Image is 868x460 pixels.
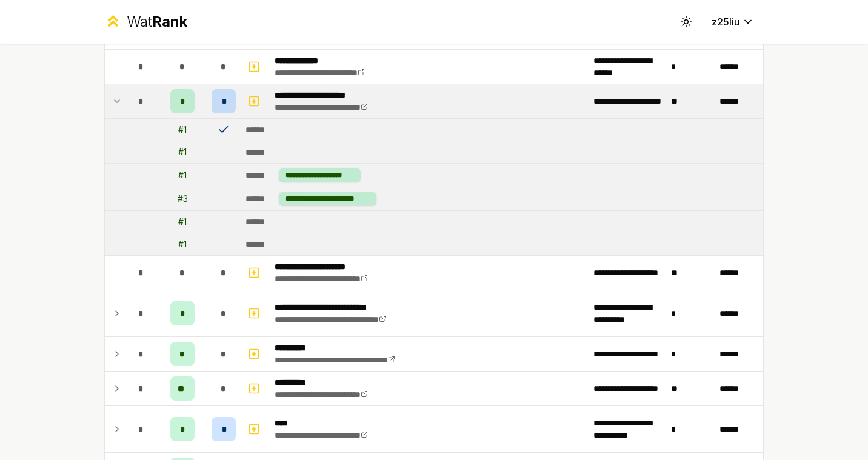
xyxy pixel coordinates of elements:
[178,146,187,158] div: # 1
[104,12,187,32] a: WatRank
[178,169,187,181] div: # 1
[178,193,188,205] div: # 3
[178,216,187,228] div: # 1
[178,124,187,136] div: # 1
[702,11,764,33] button: z25liu
[127,12,187,32] div: Wat
[712,15,739,29] span: z25liu
[178,238,187,250] div: # 1
[152,13,187,30] span: Rank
